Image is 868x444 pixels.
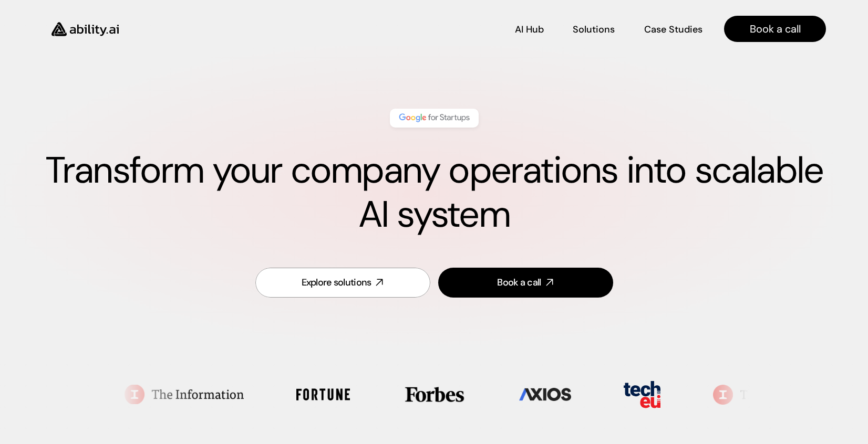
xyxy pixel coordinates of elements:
[573,23,615,36] p: Solutions
[724,16,826,42] a: Book a call
[644,20,703,38] a: Case Studies
[515,23,544,36] p: AI Hub
[497,276,541,289] div: Book a call
[750,22,801,36] p: Book a call
[573,20,615,38] a: Solutions
[302,276,371,289] div: Explore solutions
[42,149,826,237] h1: Transform your company operations into scalable AI system
[133,16,826,42] nav: Main navigation
[255,268,430,298] a: Explore solutions
[644,23,702,36] p: Case Studies
[438,268,613,298] a: Book a call
[515,20,544,38] a: AI Hub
